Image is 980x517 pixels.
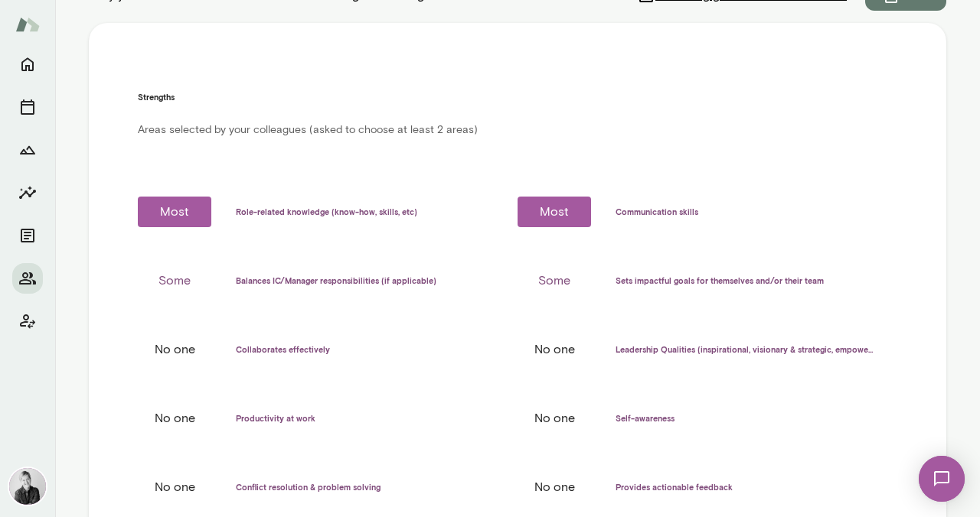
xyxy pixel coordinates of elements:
[12,135,43,165] button: Growth Plan
[160,204,189,219] span: Most
[12,49,43,80] button: Home
[616,206,698,218] h6: Communication skills
[9,468,46,505] img: Tré Wright
[12,306,43,337] button: Client app
[534,342,575,356] span: No one
[155,342,195,356] span: No one
[138,91,897,103] h6: Strengths
[236,275,436,287] h6: Balances IC/Manager responsibilities (if applicable)
[236,412,315,424] h6: Productivity at work
[540,204,569,219] span: Most
[616,481,733,493] h6: Provides actionable feedback
[538,273,570,288] span: Some
[616,343,873,356] h6: Leadership Qualities (inspirational, visionary & strategic, empowerment & delegation, resilience)
[138,122,897,138] p: Areas selected by your colleagues (asked to choose at least 2 areas)
[534,480,575,494] span: No one
[12,92,43,122] button: Sessions
[236,206,417,218] h6: Role-related knowledge (know-how, skills, etc)
[534,411,575,425] span: No one
[12,220,43,251] button: Documents
[15,10,40,39] img: Mento
[616,412,675,424] h6: Self-awareness
[155,480,195,494] span: No one
[155,411,195,425] span: No one
[12,177,43,208] button: Insights
[236,343,330,356] h6: Collaborates effectively
[12,263,43,294] button: Members
[158,273,191,288] span: Some
[616,275,824,287] h6: Sets impactful goals for themselves and/or their team
[236,481,381,493] h6: Conflict resolution & problem solving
